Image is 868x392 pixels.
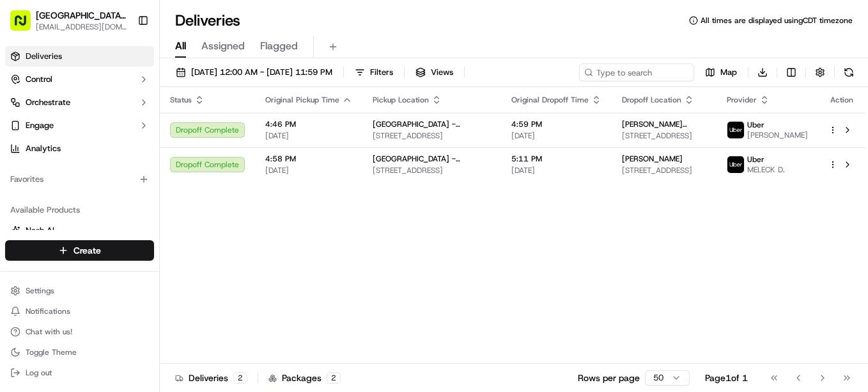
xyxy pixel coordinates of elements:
[175,372,247,384] div: Deliveries
[26,225,54,236] span: Nash AI
[5,240,154,261] button: Create
[5,92,154,113] button: Orchestrate
[5,46,154,67] a: Deliveries
[121,186,205,199] span: API Documentation
[26,368,52,378] span: Log out
[10,225,149,236] a: Nash AI
[233,372,247,384] div: 2
[720,67,737,78] span: Map
[370,67,393,78] span: Filters
[108,187,118,197] div: 💻
[727,122,744,138] img: uber-new-logo.jpeg
[511,95,589,105] span: Original Dropoff Time
[747,120,764,130] span: Uber
[265,131,352,141] span: [DATE]
[373,131,491,141] span: [STREET_ADDRESS]
[26,306,70,316] span: Notifications
[13,51,233,72] p: Welcome 👋
[175,38,186,54] span: All
[5,364,154,382] button: Log out
[5,343,154,361] button: Toggle Theme
[103,181,210,204] a: 💻API Documentation
[36,22,127,32] button: [EMAIL_ADDRESS][DOMAIN_NAME]
[622,119,706,129] span: [PERSON_NAME] [PERSON_NAME]
[5,200,154,220] div: Available Products
[747,154,764,165] span: Uber
[26,327,72,337] span: Chat with us!
[26,143,61,154] span: Analytics
[5,302,154,320] button: Notifications
[43,135,162,145] div: We're available if you need us!
[26,186,98,199] span: Knowledge Base
[26,51,62,62] span: Deliveries
[74,244,101,257] span: Create
[828,95,855,105] div: Action
[622,95,681,105] span: Dropoff Location
[5,282,154,300] button: Settings
[201,38,245,54] span: Assigned
[265,95,339,105] span: Original Pickup Time
[5,169,154,190] div: Favorites
[840,63,858,81] button: Refresh
[747,130,808,140] span: [PERSON_NAME]
[373,95,429,105] span: Pickup Location
[8,181,103,204] a: 📗Knowledge Base
[175,10,240,31] h1: Deliveries
[5,5,132,36] button: [GEOGRAPHIC_DATA] - [GEOGRAPHIC_DATA], [GEOGRAPHIC_DATA][EMAIL_ADDRESS][DOMAIN_NAME]
[727,156,744,173] img: uber-new-logo.jpeg
[579,63,694,81] input: Type to search
[701,15,853,26] span: All times are displayed using CDT timezone
[5,115,154,136] button: Engage
[26,347,77,357] span: Toggle Theme
[13,13,38,38] img: Nash
[622,165,706,176] span: [STREET_ADDRESS]
[5,69,154,90] button: Control
[36,9,127,22] button: [GEOGRAPHIC_DATA] - [GEOGRAPHIC_DATA], [GEOGRAPHIC_DATA]
[622,131,706,141] span: [STREET_ADDRESS]
[170,95,192,105] span: Status
[727,95,757,105] span: Provider
[43,122,210,135] div: Start new chat
[26,74,52,85] span: Control
[90,216,155,227] a: Powered byPylon
[578,372,640,384] p: Rows per page
[373,154,491,164] span: [GEOGRAPHIC_DATA] - [GEOGRAPHIC_DATA], [GEOGRAPHIC_DATA]
[511,119,601,129] span: 4:59 PM
[410,63,459,81] button: Views
[5,220,154,241] button: Nash AI
[265,154,352,164] span: 4:58 PM
[431,67,453,78] span: Views
[373,165,491,176] span: [STREET_ADDRESS]
[747,165,785,175] span: MELECK D.
[5,138,154,159] a: Analytics
[26,120,54,131] span: Engage
[373,119,491,129] span: [GEOGRAPHIC_DATA] - [GEOGRAPHIC_DATA], [GEOGRAPHIC_DATA]
[127,217,155,227] span: Pylon
[191,67,332,78] span: [DATE] 12:00 AM - [DATE] 11:59 PM
[26,97,70,108] span: Orchestrate
[170,63,338,81] button: [DATE] 12:00 AM - [DATE] 11:59 PM
[699,63,743,81] button: Map
[268,372,341,384] div: Packages
[349,63,399,81] button: Filters
[265,119,352,129] span: 4:46 PM
[217,126,233,142] button: Start new chat
[511,131,601,141] span: [DATE]
[13,122,36,145] img: 1736555255976-a54dd68f-1ca7-489b-9aae-adbdc363a1c4
[260,38,298,54] span: Flagged
[705,372,748,384] div: Page 1 of 1
[5,323,154,341] button: Chat with us!
[327,372,341,384] div: 2
[622,154,683,164] span: [PERSON_NAME]
[33,83,230,96] input: Got a question? Start typing here...
[511,154,601,164] span: 5:11 PM
[26,286,54,296] span: Settings
[13,187,23,197] div: 📗
[265,165,352,176] span: [DATE]
[511,165,601,176] span: [DATE]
